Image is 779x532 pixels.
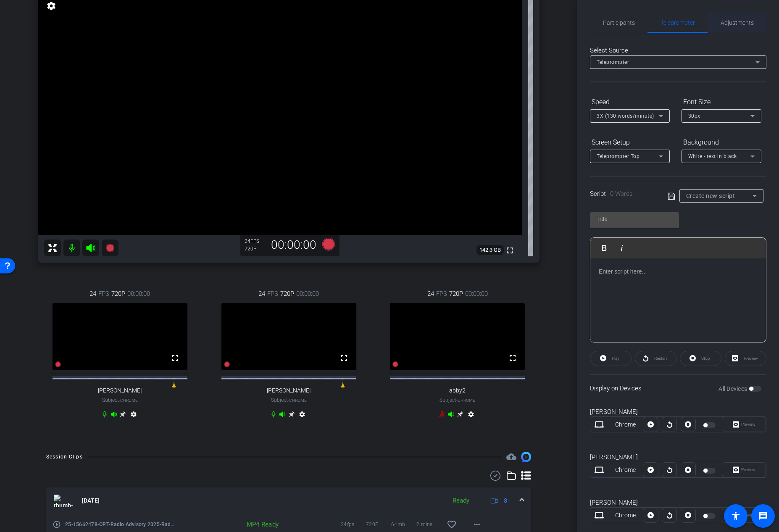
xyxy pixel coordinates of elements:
[436,289,447,298] span: FPS
[267,387,311,394] span: [PERSON_NAME]
[266,238,322,252] div: 00:00:00
[688,113,700,119] span: 30px
[245,238,266,245] div: 24
[476,245,504,255] span: 142.3 GB
[465,289,488,298] span: 00:00:00
[661,20,695,26] span: Teleprompter
[129,411,139,421] mat-icon: settings
[366,520,391,529] span: 720P
[258,289,265,298] span: 24
[54,495,73,507] img: thumb-nail
[590,189,656,199] div: Script
[472,519,482,529] mat-icon: more_horiz
[341,520,366,529] span: 24fps
[82,496,100,505] span: [DATE]
[590,46,766,55] div: Select Source
[339,353,349,363] mat-icon: fullscreen
[718,385,749,393] label: All Devices
[416,520,442,529] span: 2 mins
[608,466,643,474] div: Chrome
[682,95,761,109] div: Font Size
[45,1,57,11] mat-icon: settings
[169,378,179,388] mat-icon: 16 dB
[46,453,83,461] div: Session Clips
[590,498,766,508] div: [PERSON_NAME]
[458,398,475,403] span: Chrome
[466,411,476,421] mat-icon: settings
[250,238,259,244] span: FPS
[686,192,735,199] span: Create new script
[448,496,474,506] div: Ready
[98,387,142,394] span: [PERSON_NAME]
[280,289,294,298] span: 720P
[46,487,531,514] mat-expansion-panel-header: thumb-nail[DATE]Ready3
[338,378,348,388] mat-icon: 16 dB
[267,289,278,298] span: FPS
[508,353,518,363] mat-icon: fullscreen
[590,407,766,417] div: [PERSON_NAME]
[608,420,643,429] div: Chrome
[233,520,283,529] div: MP4 Ready
[504,496,507,505] span: 3
[427,289,434,298] span: 24
[449,289,463,298] span: 720P
[447,519,457,529] mat-icon: favorite_border
[521,452,531,462] img: Session clips
[391,520,416,529] span: 64mb
[111,289,125,298] span: 720P
[506,452,516,462] mat-icon: cloud_upload
[296,289,319,298] span: 00:00:00
[120,398,138,403] span: Chrome
[590,135,670,150] div: Screen Setup
[506,452,516,462] span: Destinations for your clips
[682,135,761,150] div: Background
[590,95,670,109] div: Speed
[590,453,766,462] div: [PERSON_NAME]
[449,387,466,394] span: abby2
[614,240,630,256] button: Italic (⌘I)
[170,353,180,363] mat-icon: fullscreen
[758,511,768,521] mat-icon: message
[53,520,61,529] mat-icon: play_circle_outline
[65,520,175,529] span: 25-15662478-OPT-Radio Advisory 2025-Radio Advisory 2025 - Q3-[PERSON_NAME]-2025-09-15-10-02-08-818-0
[98,289,109,298] span: FPS
[89,289,96,298] span: 24
[590,374,766,402] div: Display on Devices
[721,20,754,26] span: Adjustments
[119,397,120,403] span: -
[440,396,475,404] span: Subject
[603,20,635,26] span: Participants
[596,240,612,256] button: Bold (⌘B)
[597,59,629,65] span: Teleprompter
[288,397,289,403] span: -
[731,511,741,521] mat-icon: accessibility
[597,113,654,119] span: 3X (130 words/minute)
[271,396,307,404] span: Subject
[289,398,307,403] span: Chrome
[102,396,138,404] span: Subject
[597,153,640,159] span: Teleprompter Top
[688,153,737,159] span: White - text in black
[597,214,672,224] input: Title
[245,245,266,252] div: 720P
[610,190,633,198] span: 0 Words
[127,289,150,298] span: 00:00:00
[608,511,643,520] div: Chrome
[505,245,515,255] mat-icon: fullscreen
[456,397,458,403] span: -
[297,411,307,421] mat-icon: settings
